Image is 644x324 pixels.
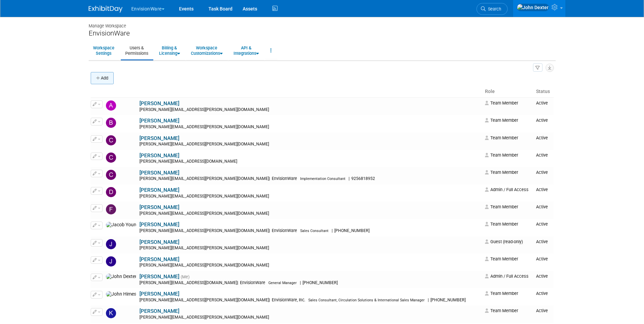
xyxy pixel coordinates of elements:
[89,17,556,29] div: Manage Workspace
[181,275,190,279] span: (Me)
[106,222,136,228] img: Jacob Young
[300,229,329,233] span: Sales Consultant
[139,274,179,280] a: [PERSON_NAME]
[139,170,179,176] a: [PERSON_NAME]
[536,170,548,175] span: Active
[536,291,548,296] span: Active
[269,176,270,181] span: |
[106,239,116,249] img: Jeff Butts
[237,280,238,285] span: |
[485,256,518,261] span: Team Member
[139,142,481,147] div: [PERSON_NAME][EMAIL_ADDRESS][PERSON_NAME][DOMAIN_NAME]
[536,187,548,192] span: Active
[268,281,297,285] span: General Manager
[106,204,116,214] img: Foster Cooper
[106,153,116,163] img: Christopher Small
[333,228,372,233] span: [PHONE_NUMBER]
[517,4,549,11] img: John Dexter
[536,153,548,158] span: Active
[139,204,179,210] a: [PERSON_NAME]
[121,42,153,59] a: Users &Permissions
[139,159,481,164] div: [PERSON_NAME][EMAIL_ADDRESS][DOMAIN_NAME]
[139,135,179,141] a: [PERSON_NAME]
[270,176,299,181] span: EnvisionWare
[139,263,481,268] div: [PERSON_NAME][EMAIL_ADDRESS][PERSON_NAME][DOMAIN_NAME]
[536,308,548,313] span: Active
[536,135,548,140] span: Active
[301,280,340,285] span: [PHONE_NUMBER]
[533,86,553,97] th: Status
[238,280,267,285] span: EnvisionWare
[349,176,350,181] span: |
[91,72,114,84] button: Add
[270,228,299,233] span: EnvisionWare
[139,256,179,262] a: [PERSON_NAME]
[139,187,179,193] a: [PERSON_NAME]
[139,211,481,216] div: [PERSON_NAME][EMAIL_ADDRESS][PERSON_NAME][DOMAIN_NAME]
[485,239,523,244] span: Guest (read-only)
[536,100,548,106] span: Active
[106,291,136,297] img: John Himes
[300,280,301,285] span: |
[485,153,518,158] span: Team Member
[139,228,481,234] div: [PERSON_NAME][EMAIL_ADDRESS][PERSON_NAME][DOMAIN_NAME]
[485,222,518,227] span: Team Member
[485,100,518,106] span: Team Member
[139,176,481,182] div: [PERSON_NAME][EMAIL_ADDRESS][PERSON_NAME][DOMAIN_NAME]
[155,42,184,59] a: Billing &Licensing
[350,176,377,181] span: 9256818952
[536,274,548,279] span: Active
[269,298,270,302] span: |
[300,177,346,181] span: Implementation Consultant
[139,124,481,130] div: [PERSON_NAME][EMAIL_ADDRESS][PERSON_NAME][DOMAIN_NAME]
[139,118,179,124] a: [PERSON_NAME]
[89,6,123,13] img: ExhibitDay
[269,228,270,233] span: |
[485,118,518,123] span: Team Member
[139,291,179,297] a: [PERSON_NAME]
[139,308,179,314] a: [PERSON_NAME]
[106,100,116,111] img: Anna Strackeljahn
[536,222,548,227] span: Active
[486,6,501,11] span: Search
[270,298,307,302] span: EnvisionWare, Inc.
[89,42,119,59] a: WorkspaceSettings
[428,298,429,302] span: |
[139,100,179,107] a: [PERSON_NAME]
[308,298,425,302] span: Sales Consultant, Circulation Solutions & International Sales Manager
[485,274,529,279] span: Admin / Full Access
[536,118,548,123] span: Active
[485,204,518,209] span: Team Member
[139,280,481,286] div: [PERSON_NAME][EMAIL_ADDRESS][DOMAIN_NAME]
[485,291,518,296] span: Team Member
[429,298,468,302] span: [PHONE_NUMBER]
[476,3,508,15] a: Search
[536,256,548,261] span: Active
[485,187,529,192] span: Admin / Full Access
[229,42,263,59] a: API &Integrations
[186,42,227,59] a: WorkspaceCustomizations
[139,239,179,245] a: [PERSON_NAME]
[106,187,116,197] img: David Brown
[139,222,179,228] a: [PERSON_NAME]
[106,256,116,267] img: Jodi Bellinger
[106,308,116,318] img: Kathryn Gindin
[106,274,136,280] img: John Dexter
[482,86,533,97] th: Role
[485,135,518,140] span: Team Member
[106,170,116,180] img: CRAIG GORBET
[139,194,481,199] div: [PERSON_NAME][EMAIL_ADDRESS][PERSON_NAME][DOMAIN_NAME]
[139,107,481,113] div: [PERSON_NAME][EMAIL_ADDRESS][PERSON_NAME][DOMAIN_NAME]
[89,29,556,38] div: EnvisionWare
[139,298,481,303] div: [PERSON_NAME][EMAIL_ADDRESS][PERSON_NAME][DOMAIN_NAME]
[332,228,333,233] span: |
[536,239,548,244] span: Active
[139,153,179,159] a: [PERSON_NAME]
[485,170,518,175] span: Team Member
[106,135,116,145] img: Chris Terranova
[485,308,518,313] span: Team Member
[106,118,116,128] img: Bob Bogantz
[536,204,548,209] span: Active
[139,246,481,251] div: [PERSON_NAME][EMAIL_ADDRESS][PERSON_NAME][DOMAIN_NAME]
[139,315,481,320] div: [PERSON_NAME][EMAIL_ADDRESS][PERSON_NAME][DOMAIN_NAME]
